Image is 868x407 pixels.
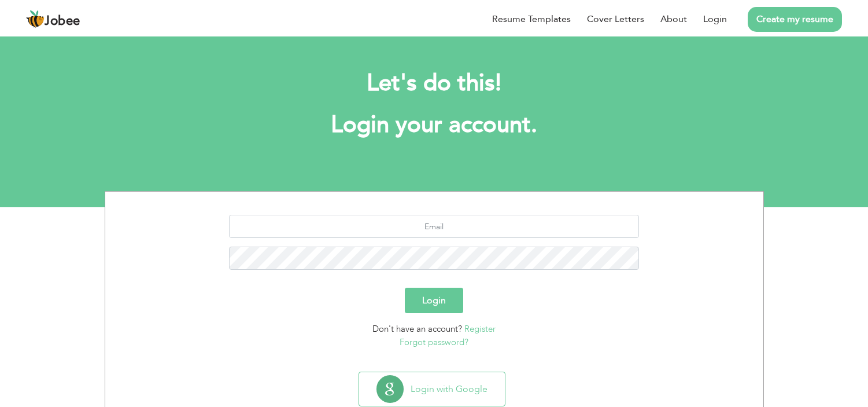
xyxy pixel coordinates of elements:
[122,110,747,140] h1: Login your account.
[122,68,747,98] h2: Let's do this!
[229,215,639,238] input: Email
[748,7,842,32] a: Create my resume
[359,372,505,406] button: Login with Google
[703,12,727,26] a: Login
[660,12,687,26] a: About
[464,323,496,335] a: Register
[400,336,468,348] a: Forgot password?
[26,10,45,28] img: jobee.io
[492,12,571,26] a: Resume Templates
[405,288,463,313] button: Login
[26,10,80,28] a: Jobee
[372,323,462,335] span: Don't have an account?
[587,12,644,26] a: Cover Letters
[45,15,80,28] span: Jobee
